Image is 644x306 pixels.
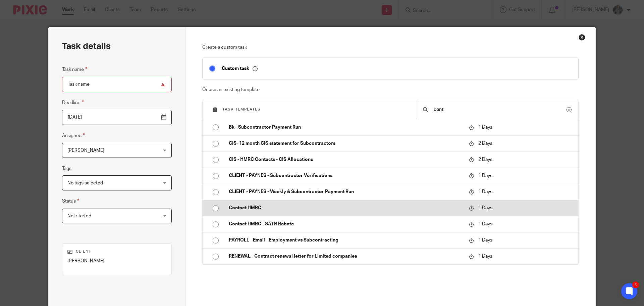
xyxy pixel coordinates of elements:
[62,197,79,205] label: Status
[478,173,492,178] span: 1 Days
[478,125,492,130] span: 1 Days
[579,34,585,41] div: Close this dialog window
[222,65,258,72] p: Custom task
[62,110,172,125] input: Pick a date
[67,249,166,254] p: Client
[632,281,639,288] div: 5
[67,214,91,218] span: Not started
[229,172,462,179] p: CLIENT - PAYNES - Subcontractor Verifications
[478,141,492,146] span: 2 Days
[433,106,567,113] input: Search...
[478,254,492,259] span: 1 Days
[62,99,84,106] label: Deadline
[62,132,85,139] label: Assignee
[478,222,492,226] span: 1 Days
[67,148,104,153] span: [PERSON_NAME]
[229,253,462,260] p: RENEWAL - Contract renewal letter for Limited companies
[478,206,492,210] span: 1 Days
[62,65,87,73] label: Task name
[62,165,71,172] label: Tags
[202,44,579,51] p: Create a custom task
[229,237,462,244] p: PAYROLL - Email - Employment vs Subcontracting
[67,258,166,264] p: [PERSON_NAME]
[478,238,492,243] span: 1 Days
[229,205,462,211] p: Contact HMRC
[229,221,462,227] p: Contact HMRC - SATR Rebate
[67,181,103,185] span: No tags selected
[229,124,462,131] p: Bk - Subcontractor Payment Run
[62,77,172,92] input: Task name
[478,157,492,162] span: 2 Days
[229,156,462,163] p: CIS - HMRC Contacts - CIS Allocations
[62,41,111,52] h2: Task details
[229,140,462,147] p: CIS- 12 month CIS statement for Subcontractors
[222,107,261,111] span: Task templates
[478,189,492,194] span: 1 Days
[202,86,579,93] p: Or use an existing template
[229,188,462,195] p: CLIENT - PAYNES - Weekly & Subcontractor Payment Run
